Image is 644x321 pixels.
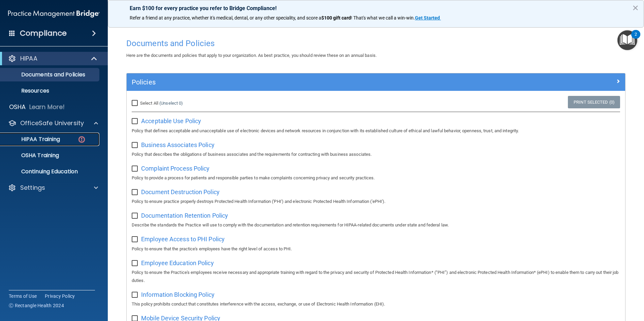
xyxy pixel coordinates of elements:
[9,103,26,111] p: OSHA
[132,150,620,158] p: Policy that describes the obligations of business associates and the requirements for contracting...
[132,221,620,229] p: Describe the standards the Practice will use to comply with the documentation and retention requi...
[159,101,183,106] a: (Unselect 0)
[132,300,620,308] p: This policy prohibits conduct that constitutes interference with the access, exchange, or use of ...
[29,103,65,111] p: Learn More!
[130,15,321,21] span: Refer a friend at any practice, whether it's medical, dental, or any other speciality, and score a
[8,184,98,192] a: Settings
[140,101,158,106] span: Select All
[141,259,214,266] span: Employee Education Policy
[4,152,59,159] p: OSHA Training
[20,119,84,127] p: OfficeSafe University
[132,245,620,253] p: Policy to ensure that the practice's employees have the right level of access to PHI.
[141,141,215,148] span: Business Associates Policy
[635,34,637,43] div: 2
[4,168,96,175] p: Continuing Education
[141,188,220,195] span: Document Destruction Policy
[351,15,415,21] span: ! That's what we call a win-win.
[132,127,620,135] p: Policy that defines acceptable and unacceptable use of electronic devices and network resources i...
[77,135,86,144] img: danger-circle.6113f641.png
[9,302,64,309] span: Ⓒ Rectangle Health 2024
[415,15,441,21] a: Get Started
[20,184,45,192] p: Settings
[321,15,351,21] strong: $100 gift card
[141,165,210,172] span: Complaint Process Policy
[20,29,67,38] h4: Compliance
[141,291,215,298] span: Information Blocking Policy
[132,269,620,285] p: Policy to ensure the Practice's employees receive necessary and appropriate training with regard ...
[141,236,225,243] span: Employee Access to PHI Policy
[8,7,100,21] img: PMB logo
[132,77,620,87] a: Policies
[141,212,228,219] span: Documentation Retention Policy
[8,55,98,63] a: HIPAA
[8,119,98,127] a: OfficeSafe University
[130,5,622,11] p: Earn $100 for every practice you refer to Bridge Compliance!
[126,53,377,58] span: Here are the documents and policies that apply to your organization. As best practice, you should...
[568,96,620,108] a: Print Selected (0)
[617,30,637,50] button: Open Resource Center, 2 new notifications
[132,101,139,106] input: Select All (Unselect 0)
[126,39,625,48] h4: Documents and Policies
[4,71,96,78] p: Documents and Policies
[632,2,639,13] button: Close
[132,78,495,86] h5: Policies
[45,293,75,299] a: Privacy Policy
[9,293,37,299] a: Terms of Use
[20,55,37,63] p: HIPAA
[4,87,96,94] p: Resources
[141,117,201,124] span: Acceptable Use Policy
[4,136,60,143] p: HIPAA Training
[415,15,440,21] strong: Get Started
[132,174,620,182] p: Policy to provide a process for patients and responsible parties to make complaints concerning pr...
[132,198,620,206] p: Policy to ensure practice properly destroys Protected Health Information ('PHI') and electronic P...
